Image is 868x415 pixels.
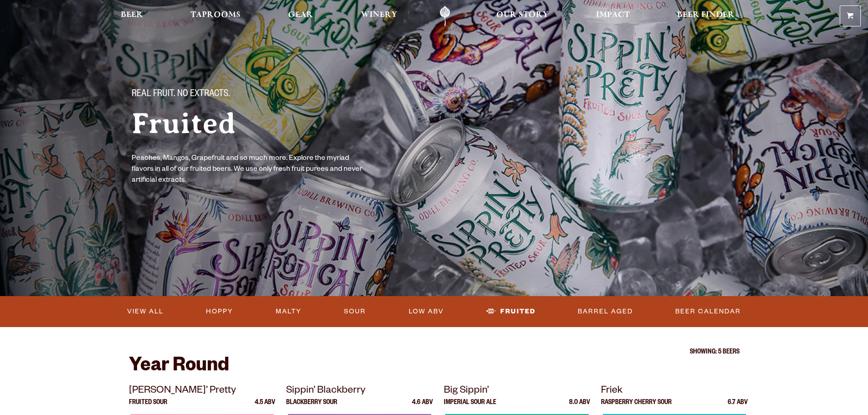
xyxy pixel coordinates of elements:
p: 4.5 ABV [255,400,275,414]
a: Our Story [490,6,555,26]
p: Showing: 5 Beers [129,349,740,356]
a: Beer Calendar [672,301,745,322]
a: Barrel Aged [574,301,637,322]
p: Sippin’ Blackberry [286,383,433,400]
p: Big Sippin’ [444,383,591,400]
p: 6.7 ABV [728,400,748,414]
p: Blackberry Sour [286,400,337,414]
a: Hoppy [202,301,237,322]
p: Imperial Sour Ale [444,400,496,414]
span: Real Fruit. No Extracts. [132,89,230,101]
p: Friek [601,383,748,400]
p: [PERSON_NAME]’ Pretty [129,383,276,400]
p: Peaches, Mangos, Grapefruit and so much more. Explore the myriad flavors in all of our fruited be... [132,154,365,186]
a: Impact [590,6,636,26]
a: Fruited [483,301,539,322]
a: Sour [340,301,370,322]
p: 8.0 ABV [569,400,590,414]
a: Winery [355,6,403,26]
a: Beer [115,6,149,26]
span: Beer Finder [677,11,734,19]
a: Malty [272,301,305,322]
a: Taprooms [185,6,247,26]
p: Fruited Sour [129,400,167,414]
a: Gear [282,6,319,26]
span: Beer [121,11,143,19]
h1: Fruited [132,108,416,139]
p: 4.6 ABV [412,400,433,414]
span: Impact [596,11,630,19]
span: Our Story [496,11,549,19]
span: Gear [288,11,313,19]
p: Raspberry Cherry Sour [601,400,672,414]
span: Winery [361,11,397,19]
h2: Year Round [129,356,740,378]
a: Low ABV [405,301,447,322]
span: Taprooms [190,11,241,19]
a: Odell Home [428,6,462,26]
a: View All [123,301,167,322]
a: Beer Finder [671,6,740,26]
